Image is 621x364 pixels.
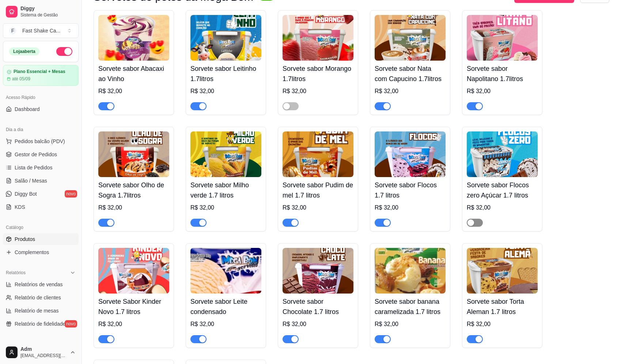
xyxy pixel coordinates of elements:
span: Salão / Mesas [15,177,47,184]
h4: Sorvete sabor Morango 1.7litros [283,64,353,84]
span: Relatório de fidelidade [15,320,65,327]
div: R$ 32,00 [190,203,261,212]
img: product-image [467,248,538,294]
button: Alterar Status [56,47,72,56]
img: product-image [190,15,261,61]
button: Adm[EMAIL_ADDRESS][DOMAIN_NAME] [3,344,79,361]
img: product-image [375,15,446,61]
img: product-image [190,131,261,177]
span: Gestor de Pedidos [15,151,57,158]
h4: Sorvete sabor Flocos zero Açúcar 1.7 litros [467,180,538,200]
div: R$ 32,00 [375,320,446,329]
article: até 05/09 [12,76,30,82]
span: Pedidos balcão (PDV) [15,138,65,145]
div: Loja aberta [9,47,39,55]
a: Dashboard [3,103,79,115]
div: R$ 32,00 [375,87,446,96]
span: F [9,27,16,34]
h4: Sorvete sabor Napolitano 1.7litros [467,64,538,84]
div: Gerenciar [3,338,79,350]
span: [EMAIL_ADDRESS][DOMAIN_NAME] [20,353,67,359]
span: Sistema de Gestão [20,12,76,18]
div: R$ 32,00 [98,320,169,329]
div: R$ 32,00 [467,320,538,329]
img: product-image [283,131,353,177]
a: Relatórios de vendas [3,279,79,290]
span: Produtos [15,235,35,243]
h4: Sorvete sabor Leite condensado [190,296,261,317]
img: product-image [467,131,538,177]
div: R$ 32,00 [375,203,446,212]
span: Lista de Pedidos [15,164,53,171]
img: product-image [375,248,446,294]
a: Diggy Botnovo [3,188,79,200]
img: product-image [98,15,169,61]
h4: Sorvete sabor Milho verde 1.7 litros [190,180,261,200]
a: Plano Essencial + Mesasaté 05/09 [3,65,79,86]
h4: Sorvete sabor Chocolate 1.7 litros [283,296,353,317]
div: R$ 32,00 [283,320,353,329]
a: Complementos [3,246,79,258]
div: Dia a dia [3,124,79,135]
img: product-image [283,15,353,61]
h4: Sorvete sabor Nata com Capucino 1.7litros [375,64,446,84]
a: Gestor de Pedidos [3,149,79,160]
button: Pedidos balcão (PDV) [3,135,79,147]
div: R$ 32,00 [98,87,169,96]
h4: Sorvete sabor Torta Aleman 1.7 litros [467,296,538,317]
div: R$ 32,00 [283,203,353,212]
h4: Sorvete sabor Pudim de mel 1.7 litros [283,180,353,200]
a: KDS [3,201,79,213]
span: Relatórios de vendas [15,281,63,288]
div: R$ 32,00 [190,320,261,329]
div: R$ 32,00 [467,203,538,212]
h4: Sorvete sabor Flocos 1.7 litros [375,180,446,200]
h4: Sorvete sabor Leitinho 1.7litros [190,64,261,84]
img: product-image [190,248,261,294]
a: Relatório de fidelidadenovo [3,318,79,330]
img: product-image [283,248,353,294]
span: Diggy [20,5,76,12]
a: Produtos [3,233,79,245]
span: Relatórios [6,270,26,276]
h4: Sorvete sabor Abacaxi ao Vinho [98,64,169,84]
a: Relatório de mesas [3,305,79,317]
div: R$ 32,00 [283,87,353,96]
span: Relatório de clientes [15,294,61,301]
a: DiggySistema de Gestão [3,3,79,20]
h4: Sorvete sabor banana caramelizada 1.7 litros [375,296,446,317]
span: Dashboard [15,106,40,113]
span: Adm [20,346,67,353]
img: product-image [375,131,446,177]
div: Acesso Rápido [3,92,79,103]
span: Relatório de mesas [15,307,59,314]
img: product-image [98,131,169,177]
span: Complementos [15,249,49,256]
div: R$ 32,00 [98,203,169,212]
a: Salão / Mesas [3,175,79,187]
img: product-image [98,248,169,294]
a: Relatório de clientes [3,292,79,303]
div: Fast Shake Ca ... [22,27,60,34]
img: product-image [467,15,538,61]
span: Diggy Bot [15,190,37,198]
a: Lista de Pedidos [3,162,79,173]
article: Plano Essencial + Mesas [14,69,65,74]
div: R$ 32,00 [467,87,538,96]
h4: Sorvete Sabor Kinder Novo 1.7 litros [98,296,169,317]
button: Select a team [3,23,79,38]
h4: Sorvete sabor Olho de Sogra 1.7litros [98,180,169,200]
span: KDS [15,203,25,211]
div: Catálogo [3,222,79,233]
div: R$ 32,00 [190,87,261,96]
